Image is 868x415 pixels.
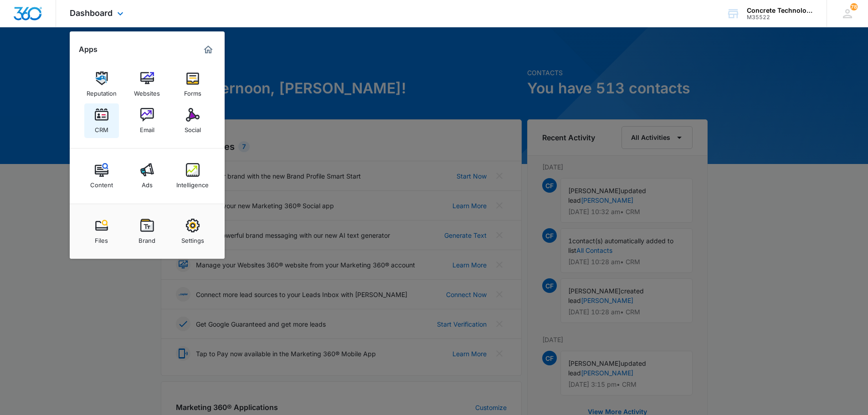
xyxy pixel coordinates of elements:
[130,67,164,102] a: Websites
[130,103,164,138] a: Email
[175,103,210,138] a: Social
[175,67,210,102] a: Forms
[747,14,813,20] div: account id
[175,159,210,193] a: Intelligence
[142,177,153,189] div: Ads
[176,177,209,189] div: Intelligence
[175,214,210,249] a: Settings
[747,7,813,14] div: account name
[84,67,119,102] a: Reputation
[87,85,117,97] div: Reputation
[850,3,858,10] div: notifications count
[70,8,113,18] span: Dashboard
[130,214,164,249] a: Brand
[90,177,113,189] div: Content
[184,85,201,97] div: Forms
[140,122,154,133] div: Email
[95,232,108,244] div: Files
[850,3,858,10] span: 78
[139,232,155,244] div: Brand
[181,232,204,244] div: Settings
[84,103,119,138] a: CRM
[79,45,98,54] h2: Apps
[130,159,164,193] a: Ads
[185,122,201,133] div: Social
[95,122,108,133] div: CRM
[134,85,160,97] div: Websites
[84,159,119,193] a: Content
[84,214,119,249] a: Files
[201,42,216,57] a: Marketing 360® Dashboard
